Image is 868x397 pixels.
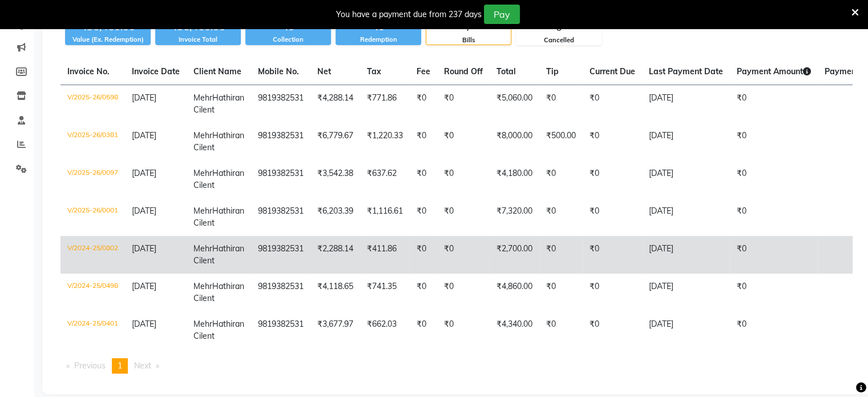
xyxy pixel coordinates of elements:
span: Hathiran Cilent [193,168,244,190]
td: ₹0 [730,198,818,236]
td: ₹4,340.00 [490,311,539,349]
td: 9819382531 [251,161,310,198]
span: Hathiran Cilent [193,281,244,303]
span: Mehr [193,206,212,216]
td: V/2024-25/0802 [60,236,125,274]
span: Tax [367,66,381,77]
span: Previous [74,360,106,371]
span: [DATE] [132,281,156,291]
td: ₹771.86 [360,85,410,123]
td: ₹0 [539,274,583,311]
td: ₹0 [410,198,437,236]
td: ₹0 [437,161,490,198]
span: [DATE] [132,243,156,254]
span: [DATE] [132,206,156,216]
td: ₹0 [730,236,818,274]
div: Bills [426,35,511,45]
td: [DATE] [642,274,730,311]
td: ₹0 [437,85,490,123]
td: V/2025-26/0598 [60,85,125,123]
td: ₹0 [410,123,437,161]
div: Invoice Total [155,35,241,45]
span: Hathiran Cilent [193,206,244,228]
td: ₹0 [539,236,583,274]
td: V/2025-26/0381 [60,123,125,161]
td: 9819382531 [251,311,310,349]
span: Hathiran Cilent [193,130,244,153]
td: ₹0 [410,85,437,123]
div: Redemption [336,35,421,45]
td: ₹0 [730,123,818,161]
span: 1 [118,360,122,371]
td: ₹4,860.00 [490,274,539,311]
td: 9819382531 [251,198,310,236]
td: ₹1,220.33 [360,123,410,161]
td: ₹1,116.61 [360,198,410,236]
td: V/2025-26/0097 [60,161,125,198]
span: [DATE] [132,93,156,103]
span: Invoice No. [67,66,110,77]
span: Hathiran Cilent [193,319,244,341]
span: Mobile No. [258,66,299,77]
span: Mehr [193,281,212,291]
div: You have a payment due from 237 days [336,9,482,21]
span: Round Off [444,66,483,77]
span: Current Due [590,66,635,77]
td: V/2024-25/0401 [60,311,125,349]
td: ₹0 [437,274,490,311]
td: ₹6,203.39 [310,198,360,236]
span: Client Name [193,66,241,77]
span: Next [134,360,151,371]
td: 9819382531 [251,85,310,123]
td: ₹662.03 [360,311,410,349]
nav: Pagination [60,358,853,374]
td: ₹2,700.00 [490,236,539,274]
td: 9819382531 [251,236,310,274]
td: ₹0 [539,85,583,123]
span: Fee [417,66,430,77]
td: ₹500.00 [539,123,583,161]
td: ₹0 [583,311,642,349]
td: ₹0 [583,236,642,274]
td: ₹8,000.00 [490,123,539,161]
td: ₹0 [410,311,437,349]
td: ₹0 [539,311,583,349]
td: ₹0 [730,85,818,123]
td: ₹411.86 [360,236,410,274]
button: Pay [484,5,520,24]
td: 9819382531 [251,123,310,161]
div: Value (Ex. Redemption) [65,35,151,45]
div: Collection [245,35,331,45]
td: ₹0 [410,274,437,311]
td: [DATE] [642,198,730,236]
span: Tip [546,66,559,77]
td: ₹0 [583,198,642,236]
td: ₹3,542.38 [310,161,360,198]
span: Mehr [193,93,212,103]
span: [DATE] [132,168,156,178]
span: Invoice Date [132,66,180,77]
td: ₹741.35 [360,274,410,311]
td: ₹637.62 [360,161,410,198]
td: ₹7,320.00 [490,198,539,236]
td: ₹0 [437,236,490,274]
span: Net [317,66,331,77]
span: Mehr [193,130,212,141]
td: ₹0 [539,198,583,236]
span: [DATE] [132,319,156,329]
td: ₹6,779.67 [310,123,360,161]
span: Payment Amount [737,66,811,77]
td: ₹0 [539,161,583,198]
td: ₹4,180.00 [490,161,539,198]
span: [DATE] [132,130,156,141]
span: Last Payment Date [649,66,723,77]
span: Hathiran Cilent [193,243,244,266]
td: ₹0 [730,274,818,311]
td: ₹5,060.00 [490,85,539,123]
td: ₹3,677.97 [310,311,360,349]
td: 9819382531 [251,274,310,311]
td: ₹0 [583,85,642,123]
td: ₹0 [583,123,642,161]
td: [DATE] [642,161,730,198]
td: V/2025-26/0001 [60,198,125,236]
